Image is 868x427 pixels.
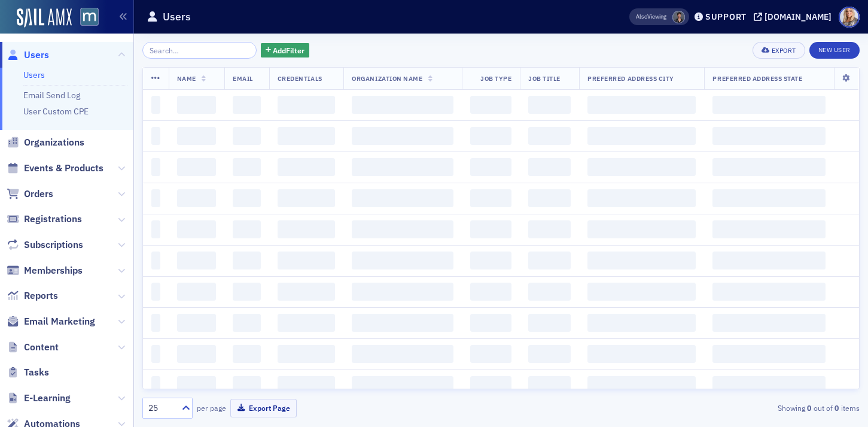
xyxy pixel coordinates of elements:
[278,376,336,394] span: ‌
[177,283,217,301] span: ‌
[7,49,49,62] a: Users
[233,345,261,363] span: ‌
[151,127,160,145] span: ‌
[528,314,571,332] span: ‌
[7,238,83,252] a: Subscriptions
[233,189,261,207] span: ‌
[805,402,814,413] strong: 0
[587,283,696,301] span: ‌
[151,96,160,114] span: ‌
[233,74,253,83] span: Email
[587,189,696,207] span: ‌
[352,376,453,394] span: ‌
[712,74,802,83] span: Preferred Address State
[587,96,696,114] span: ‌
[24,264,83,277] span: Memberships
[177,220,217,238] span: ‌
[528,189,571,207] span: ‌
[772,47,796,54] div: Export
[278,96,336,114] span: ‌
[23,69,45,80] a: Users
[528,345,571,363] span: ‌
[352,314,453,332] span: ‌
[233,158,261,176] span: ‌
[636,13,666,21] span: Viewing
[629,402,860,413] div: Showing out of items
[7,341,59,354] a: Content
[177,158,217,176] span: ‌
[352,220,453,238] span: ‌
[587,158,696,176] span: ‌
[278,220,336,238] span: ‌
[151,314,160,332] span: ‌
[352,345,453,363] span: ‌
[470,314,511,332] span: ‌
[712,252,826,269] span: ‌
[528,252,571,269] span: ‌
[470,252,511,269] span: ‌
[7,264,83,277] a: Memberships
[352,252,453,269] span: ‌
[177,314,217,332] span: ‌
[24,341,59,354] span: Content
[233,283,261,301] span: ‌
[273,45,304,56] span: Add Filter
[587,376,696,394] span: ‌
[177,189,217,207] span: ‌
[177,376,217,394] span: ‌
[833,402,841,413] strong: 0
[177,74,196,83] span: Name
[24,213,82,226] span: Registrations
[177,127,217,145] span: ‌
[7,162,103,175] a: Events & Products
[278,127,336,145] span: ‌
[352,127,453,145] span: ‌
[754,13,836,21] button: [DOMAIN_NAME]
[72,8,99,28] a: View Homepage
[151,189,160,207] span: ‌
[712,96,826,114] span: ‌
[470,220,511,238] span: ‌
[151,345,160,363] span: ‌
[23,106,89,117] a: User Custom CPE
[672,11,685,23] span: Mary Beth Halpern
[712,314,826,332] span: ‌
[23,90,80,101] a: Email Send Log
[233,220,261,238] span: ‌
[233,96,261,114] span: ‌
[278,189,336,207] span: ‌
[636,13,647,20] div: Also
[151,220,160,238] span: ‌
[470,158,511,176] span: ‌
[24,392,71,405] span: E-Learning
[233,127,261,145] span: ‌
[24,187,53,201] span: Orders
[278,283,336,301] span: ‌
[278,314,336,332] span: ‌
[24,366,49,379] span: Tasks
[809,42,860,59] a: New User
[24,162,103,175] span: Events & Products
[177,345,217,363] span: ‌
[712,127,826,145] span: ‌
[261,43,310,58] button: AddFilter
[470,127,511,145] span: ‌
[151,376,160,394] span: ‌
[7,213,82,226] a: Registrations
[230,399,297,417] button: Export Page
[177,96,217,114] span: ‌
[352,74,422,83] span: Organization Name
[278,345,336,363] span: ‌
[163,10,191,24] h1: Users
[24,136,84,149] span: Organizations
[278,252,336,269] span: ‌
[197,402,226,413] label: per page
[528,376,571,394] span: ‌
[17,8,72,28] a: SailAMX
[765,11,832,22] div: [DOMAIN_NAME]
[352,283,453,301] span: ‌
[480,74,511,83] span: Job Type
[24,289,58,302] span: Reports
[528,283,571,301] span: ‌
[233,252,261,269] span: ‌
